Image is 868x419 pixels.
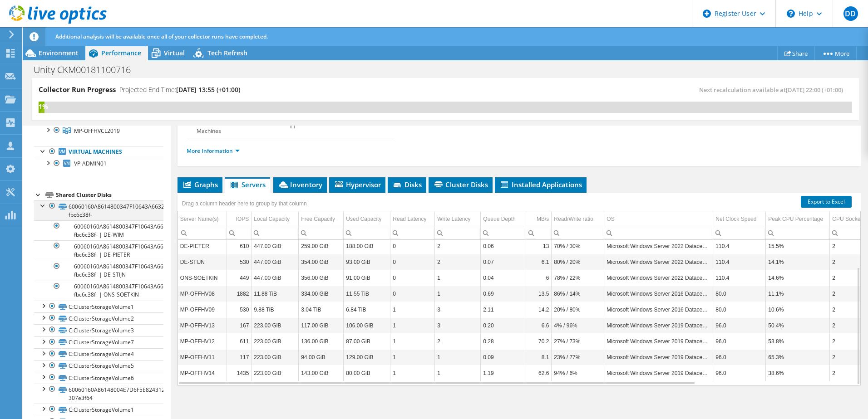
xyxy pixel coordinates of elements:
td: Column Queue Depth, Value 0.07 [481,254,526,270]
td: Column Read/Write ratio, Value 27% / 73% [552,333,604,349]
span: Inventory [278,180,322,189]
td: Column IOPS, Value 611 [227,333,252,349]
td: Column Peak CPU Percentage, Value 14.6% [766,270,830,286]
td: Column IOPS, Value 117 [227,349,252,365]
td: Column Net Clock Speed, Value 110.4 [713,270,766,286]
td: Column MB/s, Value 6.1 [526,254,552,270]
td: Column Queue Depth, Value 0.28 [481,333,526,349]
td: Column Net Clock Speed, Value 96.0 [713,333,766,349]
div: Shared Cluster Disks [56,190,163,200]
td: Column Net Clock Speed, Value 80.0 [713,302,766,317]
td: Column IOPS, Value 530 [227,302,252,317]
td: Column Peak CPU Percentage, Value 11.1% [766,286,830,302]
td: Column Read Latency, Filter cell [390,227,435,239]
td: Column Free Capacity, Value 143.00 GiB [299,365,344,381]
td: Column Local Capacity, Value 11.88 TiB [252,286,299,302]
td: Read/Write ratio Column [552,211,604,227]
div: Write Latency [437,214,470,224]
td: Column Peak CPU Percentage, Value 53.8% [766,333,830,349]
td: Column Used Capacity, Value 188.00 GiB [344,238,390,254]
td: Column Server Name(s), Filter cell [178,227,227,239]
td: Column Net Clock Speed, Value 110.4 [713,254,766,270]
span: Virtual [164,49,185,57]
td: OS Column [604,211,713,227]
div: Read/Write ratio [554,214,593,224]
span: MP-OFFHVCL2019 [74,127,120,135]
td: Peak CPU Percentage Column [766,211,830,227]
td: Column Read Latency, Value 0 [390,238,435,254]
td: Column OS, Value Microsoft Windows Server 2019 Datacenter [604,317,713,333]
td: Column OS, Value Microsoft Windows Server 2022 Datacenter [604,254,713,270]
td: Column Free Capacity, Value 356.00 GiB [299,270,344,286]
td: Column OS, Value Microsoft Windows Server 2016 Datacenter [604,302,713,317]
td: Column Queue Depth, Value 0.09 [481,349,526,365]
td: Column Write Latency, Value 1 [435,286,481,302]
div: IOPS [236,214,249,224]
td: Column IOPS, Filter cell [227,227,252,239]
td: Column Write Latency, Value 2 [435,238,481,254]
a: C:ClusterStorageVolume4 [34,348,163,360]
td: Net Clock Speed Column [713,211,766,227]
td: Column Read/Write ratio, Value 86% / 14% [552,286,604,302]
div: OS [607,214,614,224]
td: Column IOPS, Value 449 [227,270,252,286]
td: Column Server Name(s), Value MP-OFFHV13 [178,317,227,333]
a: 60060160A8614800347F10643A663260-fbc6c38f- | ONS-SOETKIN [34,281,163,301]
span: Servers [229,180,266,189]
td: Column Server Name(s), Value ONS-SOETKIN [178,270,227,286]
td: Column Net Clock Speed, Filter cell [713,227,766,239]
td: Column Queue Depth, Value 0.04 [481,270,526,286]
td: Column Queue Depth, Filter cell [481,227,526,239]
td: MB/s Column [526,211,552,227]
td: Column Server Name(s), Value MP-OFFHV14 [178,365,227,381]
td: Column Free Capacity, Filter cell [299,227,344,239]
td: Column Free Capacity, Value 354.00 GiB [299,254,344,270]
td: Column Write Latency, Value 1 [435,365,481,381]
td: Column Read/Write ratio, Value 80% / 20% [552,254,604,270]
span: Installed Applications [499,180,582,189]
td: Column IOPS, Value 610 [227,238,252,254]
td: Column OS, Value Microsoft Windows Server 2019 Datacenter [604,365,713,381]
a: C:ClusterStorageVolume2 [34,312,163,324]
td: Column Free Capacity, Value 94.00 GiB [299,349,344,365]
span: Next recalculation available at [699,86,848,94]
td: Column Free Capacity, Value 136.00 GiB [299,333,344,349]
td: Column Local Capacity, Value 447.00 GiB [252,238,299,254]
span: Performance [101,49,141,57]
div: Server Name(s) [180,214,219,224]
span: DD [843,6,858,21]
td: Column Queue Depth, Value 1.19 [481,365,526,381]
td: Column Local Capacity, Value 9.88 TiB [252,302,299,317]
td: Column Local Capacity, Filter cell [252,227,299,239]
td: Column Peak CPU Percentage, Value 65.3% [766,349,830,365]
td: Column Write Latency, Value 3 [435,317,481,333]
td: Column Write Latency, Value 2 [435,254,481,270]
td: Column Free Capacity, Value 3.04 TiB [299,302,344,317]
td: Column Peak CPU Percentage, Filter cell [766,227,830,239]
td: Column Local Capacity, Value 447.00 GiB [252,270,299,286]
td: IOPS Column [227,211,252,227]
td: Column MB/s, Value 70.2 [526,333,552,349]
a: More Information [187,147,240,155]
a: 60060160A8614800347F10643A663260-fbc6c38f- | DE-WIM [34,220,163,240]
div: 1% [39,102,44,112]
td: Column IOPS, Value 1435 [227,365,252,381]
a: 60060160A8614800347F10643A663260-fbc6c38f- | DE-PIETER [34,240,163,260]
b: 11 [289,122,296,130]
a: MP-OFFHVCL2019 [34,125,163,136]
a: C:ClusterStorageVolume1 [34,404,163,415]
td: Column Used Capacity, Value 6.84 TiB [344,302,390,317]
td: Column Peak CPU Percentage, Value 38.6% [766,365,830,381]
td: Column Local Capacity, Value 447.00 GiB [252,254,299,270]
td: Column MB/s, Value 6.6 [526,317,552,333]
td: Column Peak CPU Percentage, Value 14.1% [766,254,830,270]
div: Queue Depth [483,214,515,224]
td: Column Net Clock Speed, Value 96.0 [713,349,766,365]
span: Additional analysis will be available once all of your collector runs have completed. [55,33,268,40]
td: Free Capacity Column [299,211,344,227]
td: Column Local Capacity, Value 223.00 GiB [252,365,299,381]
td: Column Read/Write ratio, Value 94% / 6% [552,365,604,381]
td: Column Server Name(s), Value DE-PIETER [178,238,227,254]
td: Column Read Latency, Value 1 [390,333,435,349]
td: Column Queue Depth, Value 2.11 [481,302,526,317]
